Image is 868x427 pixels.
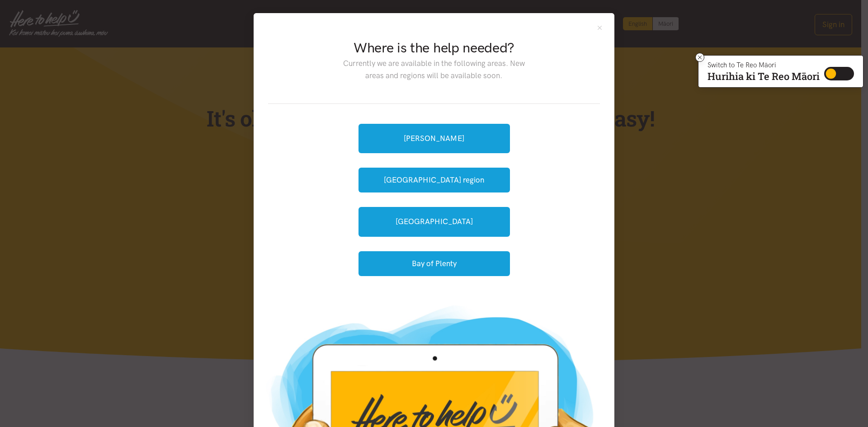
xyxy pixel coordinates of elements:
h2: Where is the help needed? [336,38,532,57]
button: [GEOGRAPHIC_DATA] region [359,168,510,192]
button: Bay of Plenty [359,251,510,276]
a: [PERSON_NAME] [359,124,510,153]
button: Close [596,24,604,32]
a: [GEOGRAPHIC_DATA] [359,207,510,236]
p: Switch to Te Reo Māori [708,62,820,68]
p: Hurihia ki Te Reo Māori [708,72,820,80]
p: Currently we are available in the following areas. New areas and regions will be available soon. [336,57,532,82]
